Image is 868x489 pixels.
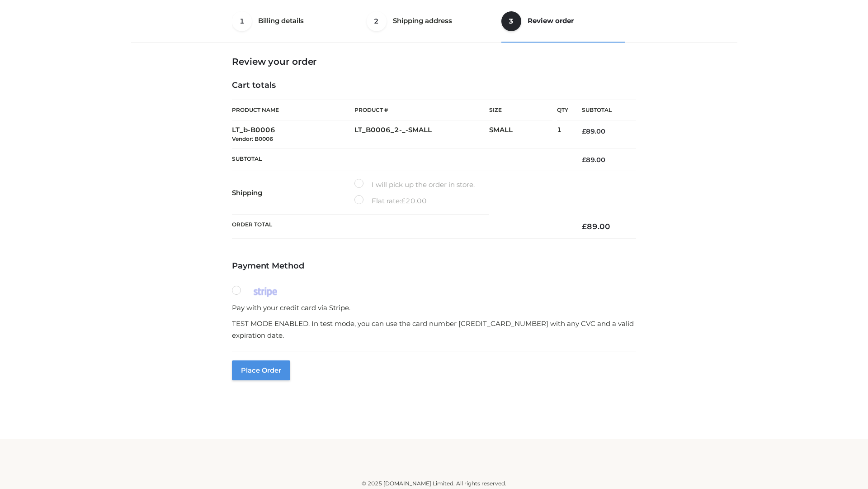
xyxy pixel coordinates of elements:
h4: Cart totals [232,81,636,91]
p: Pay with your credit card via Stripe. [232,302,636,314]
th: Product # [354,100,489,120]
th: Qty [557,100,568,120]
th: Subtotal [568,100,636,120]
h4: Payment Method [232,261,636,271]
td: LT_b-B0006 [232,120,354,149]
bdi: 20.00 [401,197,427,205]
th: Order Total [232,215,568,239]
td: LT_B0006_2-_-SMALL [354,120,489,149]
label: Flat rate: [354,195,427,207]
th: Size [489,100,552,120]
th: Product Name [232,100,354,120]
h3: Review your order [232,56,636,67]
th: Shipping [232,171,354,215]
label: I will pick up the order in store. [354,179,475,191]
span: £ [582,127,586,135]
bdi: 89.00 [582,156,605,164]
span: £ [582,222,587,231]
small: Vendor: B0006 [232,135,273,142]
bdi: 89.00 [582,222,610,231]
th: Subtotal [232,149,568,171]
button: Place order [232,360,290,380]
span: £ [401,197,406,205]
td: SMALL [489,120,557,149]
span: £ [582,156,586,164]
bdi: 89.00 [582,127,605,135]
p: TEST MODE ENABLED. In test mode, you can use the card number [CREDIT_CARD_NUMBER] with any CVC an... [232,318,636,341]
div: © 2025 [DOMAIN_NAME] Limited. All rights reserved. [134,479,734,488]
td: 1 [557,120,568,149]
